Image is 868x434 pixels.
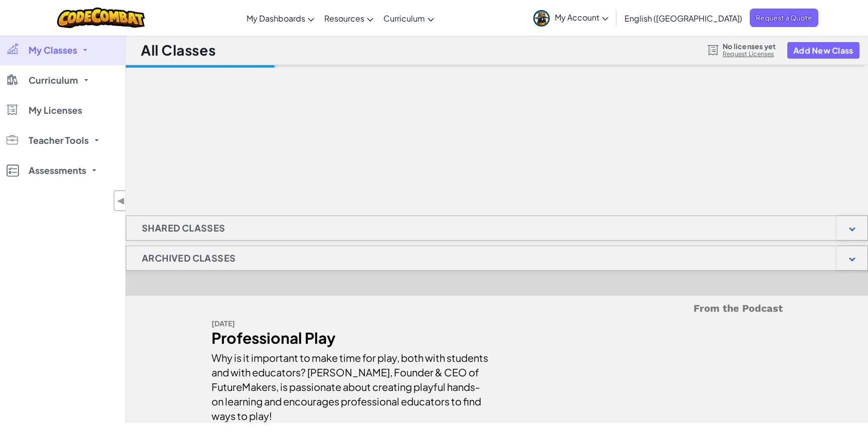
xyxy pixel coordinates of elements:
[624,13,742,24] span: English ([GEOGRAPHIC_DATA])
[117,193,125,208] span: ◀
[750,9,818,27] a: Request a Quote
[619,5,747,32] a: English ([GEOGRAPHIC_DATA])
[126,215,241,241] h1: Shared Classes
[29,46,77,55] span: My Classes
[126,246,251,271] h1: Archived Classes
[57,8,145,28] img: CodeCombat logo
[242,5,319,32] a: My Dashboards
[29,106,82,115] span: My Licenses
[319,5,378,32] a: Resources
[141,41,215,60] h1: All Classes
[528,2,613,34] a: My Account
[211,301,783,316] h5: From the Podcast
[29,136,89,145] span: Teacher Tools
[533,10,550,27] img: avatar
[247,13,305,24] span: My Dashboards
[723,42,776,50] span: No licenses yet
[29,166,86,175] span: Assessments
[29,76,78,85] span: Curriculum
[211,331,490,345] div: Professional Play
[383,13,425,24] span: Curriculum
[211,345,490,423] div: Why is it important to make time for play, both with students and with educators? [PERSON_NAME], ...
[324,13,364,24] span: Resources
[555,12,608,23] span: My Account
[211,316,490,331] div: [DATE]
[723,50,776,58] a: Request Licenses
[787,42,859,59] button: Add New Class
[378,5,439,32] a: Curriculum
